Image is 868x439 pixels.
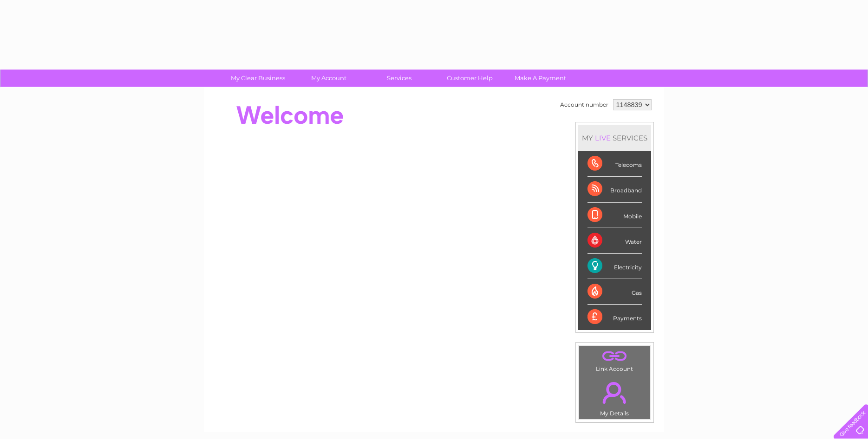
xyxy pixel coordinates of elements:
td: Link Account [579,345,651,375]
div: Gas [587,279,642,305]
div: MY SERVICES [578,125,651,151]
a: Customer Help [431,70,508,87]
a: Services [361,70,437,87]
a: My Clear Business [220,70,296,87]
div: Electricity [587,254,642,279]
a: Make A Payment [502,70,579,87]
div: Broadband [587,177,642,202]
div: Payments [587,305,642,330]
div: Water [587,228,642,254]
a: My Account [290,70,367,87]
a: . [581,376,648,409]
td: Account number [558,97,611,113]
div: Telecoms [587,151,642,177]
td: My Details [579,374,651,420]
div: LIVE [593,134,613,142]
div: Mobile [587,203,642,228]
a: . [581,348,648,364]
